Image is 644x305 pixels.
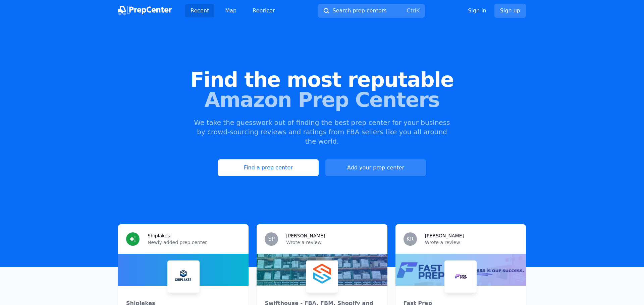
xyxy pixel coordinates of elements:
[220,4,242,17] a: Map
[446,262,475,291] img: Fast Prep
[325,159,426,176] a: Add your prep center
[247,4,280,17] a: Repricer
[407,7,416,14] kbd: Ctrl
[425,232,464,239] h3: [PERSON_NAME]
[425,239,518,246] p: Wrote a review
[169,262,198,291] img: Shiplakes
[407,236,414,242] span: KR
[468,7,486,15] a: Sign in
[118,6,172,15] img: PrepCenter
[318,4,425,18] button: Search prep centersCtrlK
[307,262,337,291] img: Swifthouse - FBA, FBM, Shopify and more
[286,239,379,246] p: Wrote a review
[494,4,526,18] a: Sign up
[332,7,386,15] span: Search prep centers
[185,4,214,17] a: Recent
[268,236,275,242] span: SP
[218,159,319,176] a: Find a prep center
[286,232,325,239] h3: [PERSON_NAME]
[148,239,240,246] p: Newly added prep center
[193,118,451,146] p: We take the guesswork out of finding the best prep center for your business by crowd-sourcing rev...
[416,7,420,14] kbd: K
[11,90,633,110] span: Amazon Prep Centers
[148,232,170,239] h3: Shiplakes
[11,70,633,90] span: Find the most reputable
